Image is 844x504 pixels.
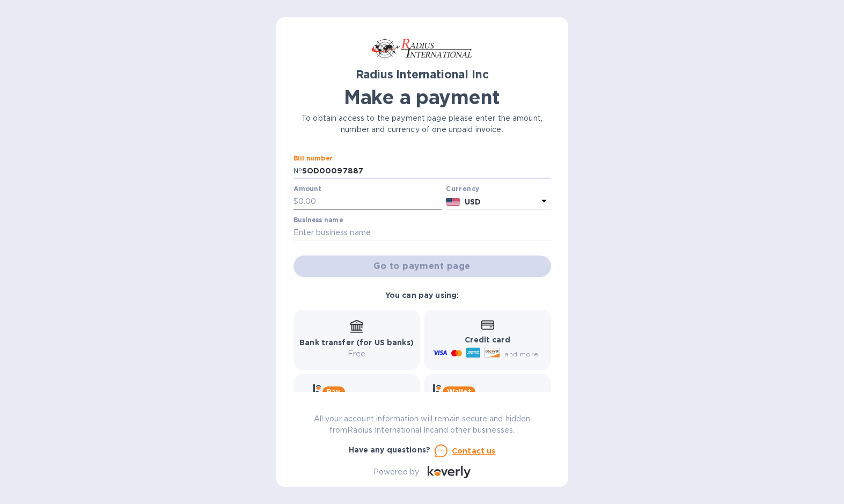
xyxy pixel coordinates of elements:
label: Amount [293,186,321,193]
b: Currency [446,185,479,193]
b: Wallet [447,388,472,396]
img: USD [446,198,460,206]
u: Contact us [452,447,496,455]
p: $ [293,196,298,207]
p: To obtain access to the payment page please enter the amount, number and currency of one unpaid i... [293,113,551,135]
label: Bill number [293,155,332,162]
input: 0.00 [298,194,442,210]
p: All your account information will remain secure and hidden from Radius International Inc and othe... [293,413,551,436]
p: Powered by [373,466,419,478]
b: Bank transfer (for US banks) [299,338,414,347]
input: Enter business name [293,225,551,241]
b: Pay [327,388,340,396]
span: and more... [504,350,544,358]
input: Enter bill number [302,163,551,179]
h1: Make a payment [293,86,551,108]
b: You can pay using: [385,291,459,300]
b: Credit card [465,335,510,344]
label: Business name [293,217,343,223]
b: USD [465,198,481,206]
b: Radius International Inc [356,68,489,81]
b: Have any questions? [349,445,431,454]
p: Free [299,348,414,360]
p: № [293,165,302,177]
